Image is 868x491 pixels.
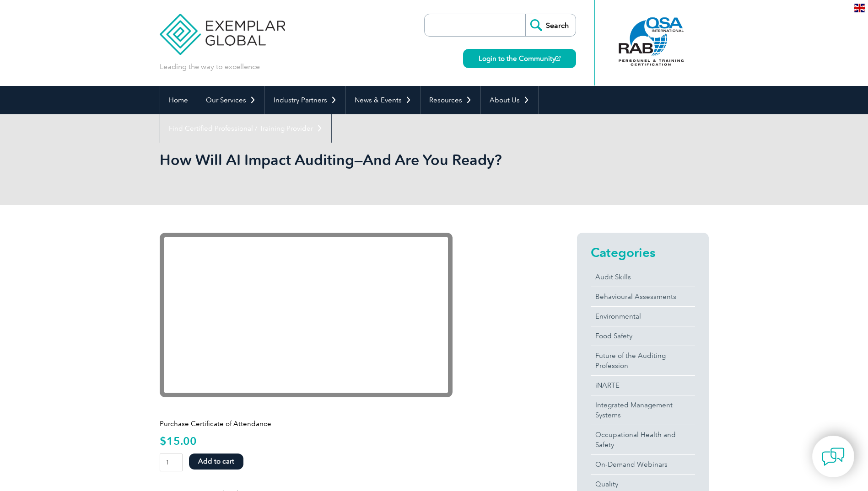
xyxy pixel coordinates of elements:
[160,233,453,397] iframe: YouTube video player
[591,307,695,326] a: Environmental
[160,151,511,169] h1: How Will AI Impact Auditing—And Are You Ready?
[591,346,695,375] a: Future of the Auditing Profession
[160,434,167,448] span: $
[591,287,695,306] a: Behavioural Assessments
[189,454,243,470] button: Add to cart
[591,245,695,260] h2: Categories
[591,425,695,454] a: Occupational Health and Safety
[160,62,260,72] p: Leading the way to excellence
[160,454,183,471] input: Product quantity
[160,419,544,429] p: Purchase Certificate of Attendance
[591,376,695,395] a: iNARTE
[481,86,538,114] a: About Us
[160,114,331,143] a: Find Certified Professional / Training Provider
[160,434,197,448] bdi: 15.00
[346,86,420,114] a: News & Events
[463,49,576,68] a: Login to the Community
[591,455,695,474] a: On-Demand Webinars
[591,395,695,425] a: Integrated Management Systems
[854,4,865,12] img: en
[265,86,345,114] a: Industry Partners
[822,445,845,468] img: contact-chat.png
[525,14,576,36] input: Search
[160,86,197,114] a: Home
[421,86,480,114] a: Resources
[555,56,561,61] img: open_square.png
[197,86,264,114] a: Our Services
[591,326,695,346] a: Food Safety
[591,267,695,287] a: Audit Skills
